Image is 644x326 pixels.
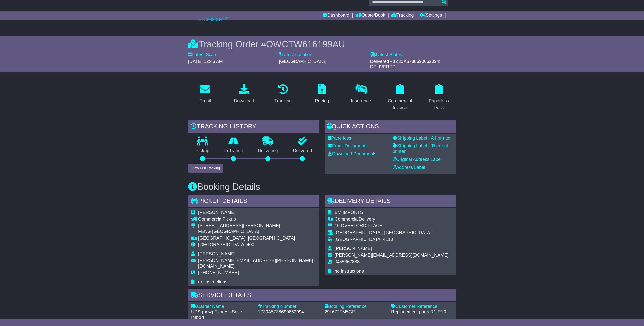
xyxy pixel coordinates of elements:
[315,97,329,104] div: Pricing
[191,304,253,309] div: Carrier Name
[393,143,448,154] a: Shipping Label - Thermal printer
[198,270,239,275] span: [PHONE_NUMBER]
[335,253,449,258] span: [PERSON_NAME][EMAIL_ADDRESS][DOMAIN_NAME]
[391,11,414,20] a: Tracking
[198,258,313,269] span: [PERSON_NAME][EMAIL_ADDRESS][PERSON_NAME][DOMAIN_NAME]
[279,52,312,58] label: Latest Location
[420,11,442,20] a: Settings
[188,120,319,134] div: Tracking history
[198,279,227,284] span: no instructions
[198,251,235,256] span: [PERSON_NAME]
[198,210,235,215] span: [PERSON_NAME]
[188,289,456,303] div: Service Details
[393,157,442,162] a: Original Address Label
[325,120,456,134] div: Quick Actions
[348,82,374,106] a: Insurance
[335,259,360,264] span: 0455667888
[231,82,257,106] a: Download
[217,148,251,154] p: In Transit
[335,217,359,222] span: Commercial
[198,217,222,222] span: Commercial
[312,82,332,106] a: Pricing
[328,136,351,141] a: Paperless
[386,97,414,111] div: Commercial Invoice
[383,82,417,113] a: Commercial Invoice
[188,39,456,50] div: Tracking Order #
[247,242,254,247] span: 400
[325,195,456,208] div: Delivery Details
[188,148,217,154] p: Pickup
[258,309,319,315] div: 1Z30A5738690662094
[383,237,393,242] span: 4110
[188,164,223,173] button: View Full Tracking
[258,304,319,309] div: Tracking Number
[188,182,456,192] h3: Booking Details
[274,97,292,104] div: Tracking
[328,143,368,148] a: Email Documents
[335,223,449,229] div: 10 OVERLORD PLACE
[328,151,376,156] a: Download Documents
[188,195,319,208] div: Pickup Details
[234,97,254,104] div: Download
[335,210,363,215] span: EM IMPORTS
[393,136,451,141] a: Shipping Label - A4 printer
[325,309,386,315] div: 29L672FM5GE
[335,230,449,236] div: [GEOGRAPHIC_DATA], [GEOGRAPHIC_DATA]
[355,11,385,20] a: Quote/Book
[286,148,320,154] p: Delivered
[335,237,382,242] span: [GEOGRAPHIC_DATA]
[188,59,223,64] span: [DATE] 12:46 AM
[391,309,453,315] div: Replacement parts R1-R10
[422,82,456,113] a: Paperless Docs
[325,304,386,309] div: Booking Reference
[266,39,345,49] span: OWCTW616199AU
[199,97,211,104] div: Email
[370,52,402,58] label: Latest Status
[250,148,286,154] p: Delivering
[198,229,316,234] div: FENG [GEOGRAPHIC_DATA]
[425,97,453,111] div: Paperless Docs
[351,97,371,104] div: Insurance
[393,165,425,170] a: Address Label
[198,242,245,247] span: [GEOGRAPHIC_DATA]
[271,82,295,106] a: Tracking
[279,59,326,64] span: [GEOGRAPHIC_DATA]
[370,59,440,70] span: Delivered - 1Z30A5738690662094: DELIVERED
[335,246,372,251] span: [PERSON_NAME]
[198,236,316,241] div: [GEOGRAPHIC_DATA], [GEOGRAPHIC_DATA]
[196,82,214,106] a: Email
[191,309,253,320] div: UPS (new) Express Saver Import
[391,304,453,309] div: Customer Reference
[323,11,349,20] a: Dashboard
[198,223,316,229] div: [STREET_ADDRESS][PERSON_NAME]
[198,217,316,222] div: Pickup
[335,269,364,274] span: no instructions
[335,217,449,222] div: Delivery
[188,52,216,58] label: Latest Scan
